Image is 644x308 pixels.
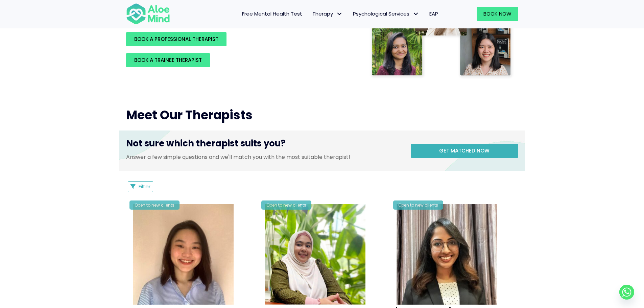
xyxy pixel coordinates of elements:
[312,10,343,17] span: Therapy
[411,9,421,19] span: Psychological Services: submenu
[126,32,226,46] a: BOOK A PROFESSIONAL THERAPIST
[126,106,253,124] span: Meet Our Therapists
[397,204,497,305] img: croped-Anita_Profile-photo-300×300
[483,10,511,17] span: Book Now
[265,204,365,305] img: Shaheda Counsellor
[348,7,424,21] a: Psychological ServicesPsychological Services: submenu
[619,285,634,300] a: Whatsapp
[335,9,344,19] span: Therapy: submenu
[307,7,348,21] a: TherapyTherapy: submenu
[128,181,153,192] button: Filter Listings
[477,7,518,21] a: Book Now
[424,7,443,21] a: EAP
[134,56,202,64] span: BOOK A TRAINEE THERAPIST
[439,147,490,154] span: Get matched now
[242,10,302,17] span: Free Mental Health Test
[237,7,307,21] a: Free Mental Health Test
[393,200,443,210] div: Open to new clients
[133,204,234,305] img: Kah Mun-profile-crop-300×300
[429,10,438,17] span: EAP
[411,144,518,158] a: Get matched now
[139,183,150,190] span: Filter
[126,137,401,153] h3: Not sure which therapist suits you?
[126,53,210,67] a: BOOK A TRAINEE THERAPIST
[261,200,311,210] div: Open to new clients
[129,200,180,210] div: Open to new clients
[353,10,419,17] span: Psychological Services
[179,7,443,21] nav: Menu
[126,153,401,161] p: Answer a few simple questions and we'll match you with the most suitable therapist!
[134,35,218,43] span: BOOK A PROFESSIONAL THERAPIST
[126,3,170,25] img: Aloe mind Logo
